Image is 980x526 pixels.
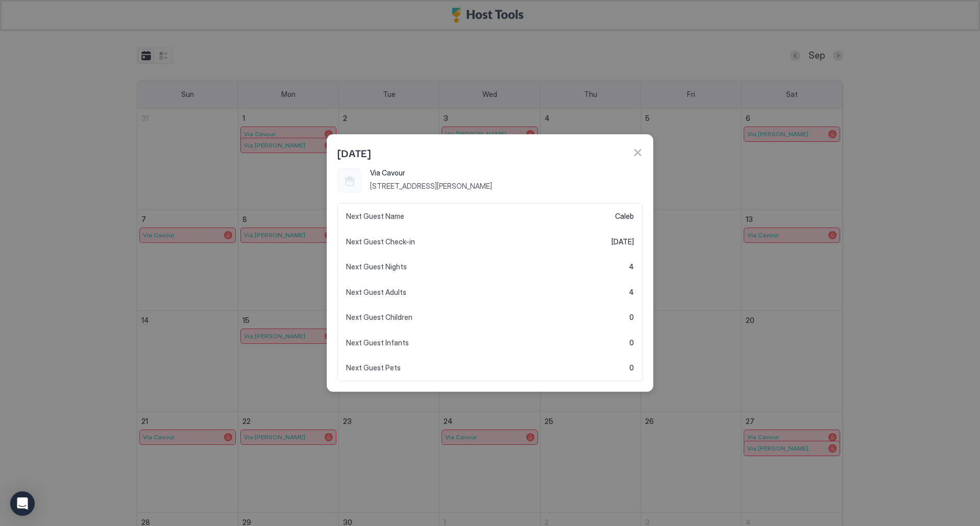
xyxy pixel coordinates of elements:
div: Open Intercom Messenger [10,491,35,516]
span: Next Guest Check-in [346,237,415,246]
span: Next Guest Children [346,313,412,322]
span: Next Guest Infants [346,338,409,347]
span: [DATE] [611,237,634,246]
span: 4 [629,262,634,271]
span: Next Guest Nights [346,262,407,271]
span: Next Guest Name [346,212,404,221]
span: Next Guest Pets [346,363,401,372]
span: 4 [629,288,634,297]
span: Next Guest Adults [346,288,406,297]
span: Caleb [615,212,634,221]
span: 0 [629,313,634,322]
span: 0 [629,363,634,372]
span: Via Cavour [370,168,643,178]
span: [STREET_ADDRESS][PERSON_NAME] [370,182,643,191]
span: 0 [629,338,634,347]
span: [DATE] [337,145,371,160]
